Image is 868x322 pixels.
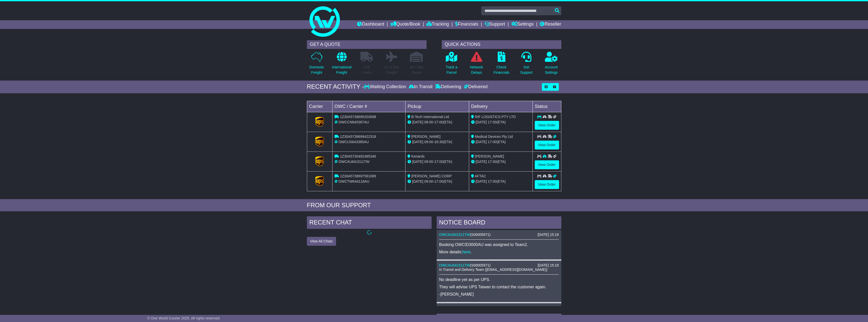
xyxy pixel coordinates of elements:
[439,250,559,254] p: More details: .
[427,20,449,29] a: Tracking
[410,65,423,75] p: Air / Sea Depot
[411,135,440,139] span: [PERSON_NAME]
[475,174,486,178] span: AFTAC
[424,120,433,124] span: 08:00
[535,141,559,149] a: View Order
[535,180,559,189] a: View Order
[332,101,405,112] td: OWC / Carrier #
[470,65,483,75] p: Network Delays
[307,216,432,230] div: RECENT CHAT
[469,101,532,112] td: Delivery
[340,154,376,158] span: 1Z30A5730492485346
[332,65,352,75] p: International Freight
[364,84,407,90] div: Waiting Collection
[545,65,558,75] p: Account Settings
[520,51,533,78] a: GetSupport
[307,237,336,246] button: View All Chats
[332,51,352,78] a: InternationalFreight
[357,20,384,29] a: Dashboard
[408,179,467,184] div: - (ETA)
[439,263,559,268] div: ( )
[485,20,505,29] a: Support
[439,292,559,297] p: -[PERSON_NAME]
[540,20,561,29] a: Reseller
[309,51,324,78] a: DomesticFreight
[442,40,561,49] div: QUICK ACTIONS
[476,120,487,124] span: [DATE]
[315,156,324,166] img: GetCarrierServiceLogo
[434,160,443,164] span: 17:00
[446,51,458,78] a: Track aParcel
[439,263,470,267] a: OWCAU641511TW
[338,120,369,124] span: OWCCN645387AU
[535,121,559,130] a: View Order
[434,120,443,124] span: 17:00
[493,51,510,78] a: CheckFinancials
[315,117,324,127] img: GetCarrierServiceLogo
[475,135,513,139] span: Medical Devices Pty Ltd
[340,135,376,139] span: 1Z30A5738699422318
[538,233,559,237] div: [DATE] 15:19
[412,120,423,124] span: [DATE]
[384,65,399,75] p: Air & Sea Freight
[390,20,420,29] a: Quote/Book
[147,316,220,320] span: © One World Courier 2025. All rights reserved.
[360,65,373,75] p: Full Loads
[309,65,324,75] p: Domestic Freight
[545,51,558,78] a: AccountSettings
[471,179,530,184] div: (ETA)
[340,115,376,119] span: 1Z30A5738695203008
[315,137,324,147] img: GetCarrierServiceLogo
[471,233,489,237] span: S00005971
[462,250,470,254] a: here
[488,179,497,183] span: 17:00
[338,160,369,164] span: OWCAU641511TW
[307,83,364,90] div: RECENT ACTIVITY -
[439,285,559,289] p: They will advise UPS Taiwan to contact the customer again.
[476,140,487,144] span: [DATE]
[439,268,548,272] span: In Transit and Delivery Team ([EMAIL_ADDRESS][DOMAIN_NAME])
[411,174,452,178] span: [PERSON_NAME] CORP
[471,159,530,164] div: (ETA)
[463,84,488,90] div: Delivered
[439,277,559,282] p: No deadline yet as per UPS.
[475,154,504,158] span: [PERSON_NAME]
[535,160,559,169] a: View Order
[532,101,561,112] td: Status
[434,84,463,90] div: Delivering
[434,179,443,183] span: 17:00
[471,139,530,145] div: (ETA)
[471,120,530,125] div: (ETA)
[338,179,369,183] span: OWCTW644116AU
[408,139,467,145] div: - (ETA)
[307,202,561,209] div: FROM OUR SUPPORT
[315,176,324,186] img: GetCarrierServiceLogo
[476,160,487,164] span: [DATE]
[471,306,489,310] span: S00005971
[437,216,561,230] div: NOTICE BOARD
[538,306,559,310] div: [DATE] 12:40
[511,20,534,29] a: Settings
[338,140,369,144] span: OWCUS643385AU
[408,120,467,125] div: - (ETA)
[405,101,469,112] td: Pickup
[488,120,497,124] span: 17:00
[424,179,433,183] span: 09:00
[412,160,423,164] span: [DATE]
[475,115,516,119] span: RIF LOGISTICS PTY LTD
[412,140,423,144] span: [DATE]
[520,65,532,75] p: Get Support
[488,140,497,144] span: 17:00
[424,140,433,144] span: 09:00
[412,179,423,183] span: [DATE]
[439,233,470,237] a: OWCAU641511TW
[538,263,559,268] div: [DATE] 15:19
[446,65,457,75] p: Track a Parcel
[455,20,478,29] a: Financials
[411,154,424,158] span: Kenards
[424,160,433,164] span: 09:00
[340,174,376,178] span: 1Z30A5738697581089
[488,160,497,164] span: 17:00
[476,179,487,183] span: [DATE]
[408,84,434,90] div: In Transit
